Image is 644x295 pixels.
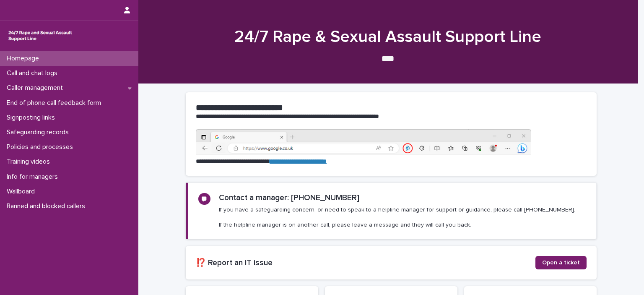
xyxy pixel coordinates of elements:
[182,27,593,47] h1: 24/7 Rape & Sexual Assault Support Line
[3,158,57,166] p: Training videos
[535,256,587,269] a: Open a ticket
[3,188,42,196] p: Wallboard
[3,173,65,181] p: Info for managers
[196,129,531,154] img: https%3A%2F%2Fcdn.document360.io%2F0deca9d6-0dac-4e56-9e8f-8d9979bfce0e%2FImages%2FDocumentation%...
[3,143,80,151] p: Policies and processes
[3,99,108,107] p: End of phone call feedback form
[3,202,92,210] p: Banned and blocked callers
[219,193,359,203] h2: Contact a manager: [PHONE_NUMBER]
[196,258,535,268] h2: ⁉️ Report an IT issue
[542,260,580,266] span: Open a ticket
[3,114,62,122] p: Signposting links
[3,55,46,63] p: Homepage
[7,27,74,44] img: rhQMoQhaT3yELyF149Cw
[3,128,75,136] p: Safeguarding records
[3,69,64,77] p: Call and chat logs
[219,206,575,229] p: If you have a safeguarding concern, or need to speak to a helpline manager for support or guidanc...
[3,84,70,92] p: Caller management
